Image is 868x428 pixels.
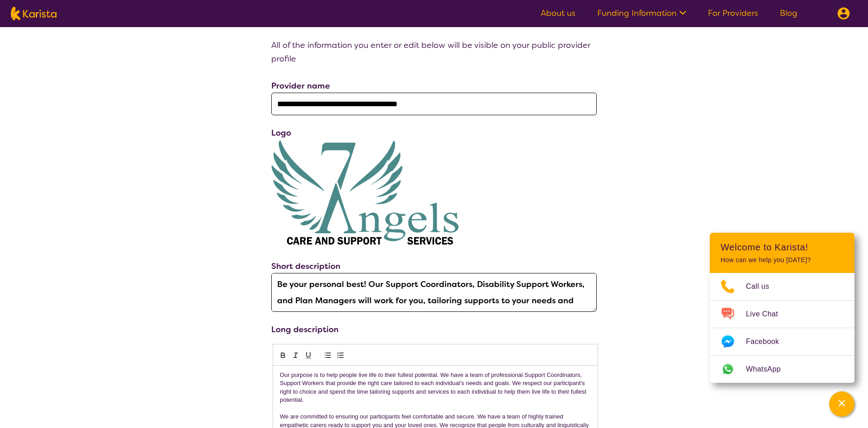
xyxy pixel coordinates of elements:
[271,38,597,66] p: All of the information you enter or edit below will be visible on your public provider profile
[780,8,797,19] a: Blog
[541,8,576,19] a: About us
[721,242,844,253] h2: Welcome to Karista!
[721,256,844,264] p: How can we help you [DATE]?
[280,371,591,404] p: Our purpose is to help people live life to their fullest potential. We have a team of professiona...
[271,80,330,91] label: Provider name
[710,273,854,383] ul: Choose channel
[829,391,854,417] button: Channel Menu
[746,307,789,321] span: Live Chat
[746,280,780,293] span: Call us
[271,324,339,335] label: Long description
[746,335,790,348] span: Facebook
[271,261,340,272] label: Short description
[271,140,459,245] img: lugdbhoacugpbhbgex1l.png
[597,8,686,19] a: Funding Information
[710,356,854,383] a: Web link opens in a new tab.
[837,7,850,20] img: menu
[710,233,854,383] div: Channel Menu
[746,362,792,376] span: WhatsApp
[271,127,291,138] label: Logo
[11,7,57,20] img: Karista logo
[708,8,758,19] a: For Providers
